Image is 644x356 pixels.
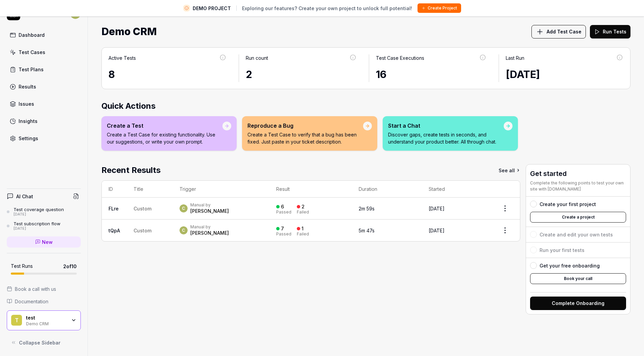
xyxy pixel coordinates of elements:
[302,204,305,210] div: 2
[102,181,127,198] th: ID
[418,3,461,13] button: Create Project
[7,28,81,42] a: Dashboard
[246,54,268,61] div: Run count
[7,336,81,349] button: Collapse Sidebar
[7,285,81,293] a: Book a call with us
[19,100,34,107] div: Issues
[190,224,229,230] div: Manual by
[359,228,375,233] time: 5m 47s
[15,285,56,293] span: Book a call with us
[422,181,490,198] th: Started
[63,263,77,270] span: 2 of 10
[7,221,81,231] a: Test subscription flow[DATE]
[101,23,157,41] span: Demo CRM
[193,5,231,12] span: DEMO PROJECT
[134,228,151,233] span: Custom
[506,68,540,80] time: [DATE]
[109,206,119,211] a: FLre
[281,204,284,210] div: 6
[19,66,44,73] div: Test Plans
[7,80,81,93] a: Results
[7,97,81,110] a: Issues
[388,131,504,145] p: Discover gaps, create tests in seconds, and understand your product better. All through chat.
[540,262,600,269] div: Get your free onboarding
[15,298,48,305] span: Documentation
[247,122,363,130] div: Reproduce a Bug
[107,122,222,130] div: Create a Test
[7,46,81,59] a: Test Cases
[547,28,581,35] span: Add Test Case
[269,181,352,198] th: Result
[7,207,81,217] a: Test coverage question[DATE]
[7,63,81,76] a: Test Plans
[7,115,81,128] a: Insights
[7,310,81,331] button: ttestDemo CRM
[506,54,524,61] div: Last Run
[101,100,630,112] h2: Quick Actions
[180,226,188,234] span: C
[26,321,67,326] div: Demo CRM
[134,206,151,211] span: Custom
[19,135,38,142] div: Settings
[109,67,226,82] div: 8
[109,54,136,61] div: Active Tests
[127,181,173,198] th: Title
[101,164,161,176] h2: Recent Results
[359,206,375,211] time: 2m 59s
[19,83,36,90] div: Results
[11,315,22,326] span: t
[14,207,64,212] div: Test coverage question
[429,228,445,233] time: [DATE]
[26,315,67,321] div: test
[190,230,229,236] div: [PERSON_NAME]
[297,210,309,214] div: Failed
[7,298,81,305] a: Documentation
[42,238,53,246] span: New
[247,131,363,145] p: Create a Test Case to verify that a bug has been fixed. Just paste in your ticket description.
[388,122,504,130] div: Start a Chat
[19,49,45,56] div: Test Cases
[11,263,33,269] h5: Test Runs
[276,232,291,236] div: Passed
[499,164,520,176] a: See all
[302,226,304,232] div: 1
[19,118,38,125] div: Insights
[14,226,61,231] div: [DATE]
[109,228,120,233] a: tQpA
[7,132,81,145] a: Settings
[531,25,586,39] button: Add Test Case
[530,212,626,223] button: Create a project
[173,181,269,198] th: Trigger
[276,210,291,214] div: Passed
[14,221,61,226] div: Test subscription flow
[530,180,626,192] div: Complete the following points to test your own site with [DOMAIN_NAME]
[16,193,33,200] h4: AI Chat
[297,232,309,236] div: Failed
[14,212,64,217] div: [DATE]
[19,339,61,346] span: Collapse Sidebar
[107,131,222,145] p: Create a Test Case for existing functionality. Use our suggestions, or write your own prompt.
[540,201,596,208] div: Create your first project
[530,297,626,310] button: Complete Onboarding
[180,204,188,212] span: C
[190,202,229,208] div: Manual by
[530,169,626,179] h3: Get started
[19,31,45,39] div: Dashboard
[376,54,424,61] div: Test Case Executions
[242,5,412,12] span: Exploring our features? Create your own project to unlock full potential!
[352,181,422,198] th: Duration
[590,25,630,39] button: Run Tests
[7,236,81,248] a: New
[429,206,445,211] time: [DATE]
[530,273,626,284] button: Book your call
[376,67,487,82] div: 16
[190,208,229,214] div: [PERSON_NAME]
[281,226,284,232] div: 7
[246,67,357,82] div: 2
